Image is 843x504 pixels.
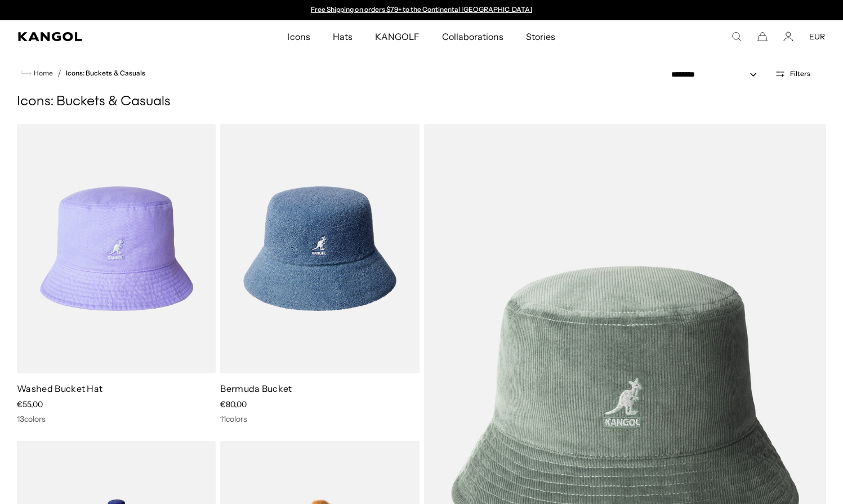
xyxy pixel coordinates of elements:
summary: Search here [732,32,742,42]
div: Announcement [306,6,538,15]
a: KANGOLF [364,20,431,53]
slideshow-component: Announcement bar [306,6,538,15]
a: Kangol [18,32,190,41]
button: Cart [757,32,768,42]
button: Open filters [768,69,817,79]
li: / [53,66,61,80]
a: Washed Bucket Hat [17,383,102,394]
span: Stories [526,20,555,53]
span: Filters [790,70,810,78]
span: Hats [333,20,353,53]
span: Collaborations [442,20,503,53]
a: Bermuda Bucket [220,383,292,394]
div: 1 of 2 [306,6,538,15]
h1: Icons: Buckets & Casuals [17,93,826,110]
img: Bermuda Bucket [220,124,419,373]
span: €80,00 [220,399,247,409]
select: Sort by: Featured [667,69,768,81]
a: Stories [515,20,567,53]
a: Free Shipping on orders $79+ to the Continental [GEOGRAPHIC_DATA] [311,5,532,14]
a: Collaborations [431,20,515,53]
div: 11 colors [220,414,419,424]
span: Home [32,69,53,77]
a: Icons [276,20,321,53]
img: Washed Bucket Hat [17,124,216,373]
a: Home [21,68,53,78]
span: €55,00 [17,399,43,409]
a: Account [783,32,793,42]
button: EUR [809,32,825,42]
a: Icons: Buckets & Casuals [66,69,145,77]
span: Icons [287,20,310,53]
div: 13 colors [17,414,216,424]
a: Hats [322,20,364,53]
span: KANGOLF [375,20,420,53]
